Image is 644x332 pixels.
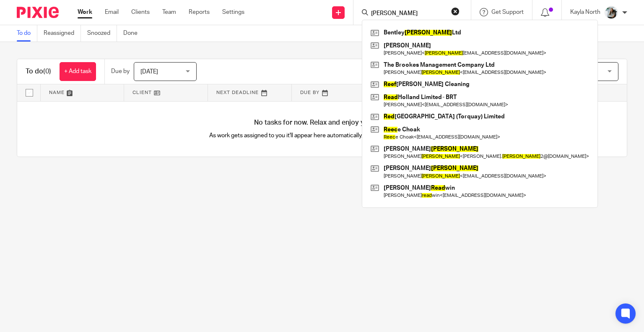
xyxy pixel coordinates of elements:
span: [DATE] [140,69,158,75]
button: Clear [451,7,460,16]
img: Pixie [17,7,59,18]
a: Email [105,8,119,16]
input: Search [370,10,446,18]
span: Get Support [491,9,524,15]
a: Settings [222,8,244,16]
p: As work gets assigned to you it'll appear here automatically, helping you stay organised. [170,131,475,140]
h4: No tasks for now. Relax and enjoy your day! [17,118,627,127]
a: To do [17,25,37,42]
a: + Add task [60,62,96,81]
p: Kayla North [570,8,600,16]
a: Snoozed [87,25,117,42]
h1: To do [26,67,51,76]
span: (0) [43,68,51,75]
p: Due by [111,67,130,76]
a: Clients [131,8,150,16]
a: Done [123,25,144,42]
a: Work [78,8,92,16]
a: Reports [189,8,210,16]
a: Team [162,8,176,16]
a: Reassigned [44,25,81,42]
img: Profile%20Photo.png [605,6,618,19]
